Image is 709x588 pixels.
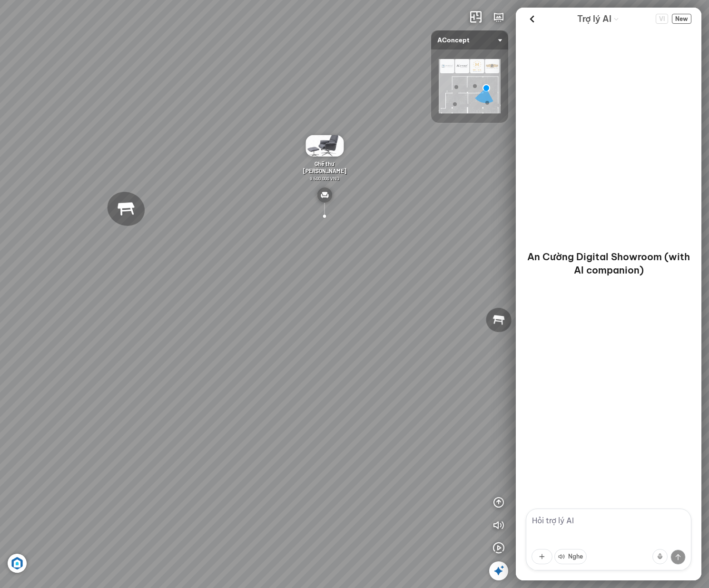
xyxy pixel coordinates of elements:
img: Artboard_6_4x_1_F4RHW9YJWHU.jpg [8,554,27,573]
button: Nghe [554,549,587,564]
button: New Chat [672,14,691,24]
span: Ghế thư [PERSON_NAME] [303,160,346,174]
span: 9.500.000 VND [310,176,339,181]
button: Change language [656,14,668,24]
img: Gh__th__gi_n_Al_VLUMKJWJ77CD.gif [305,135,344,157]
span: VI [656,14,668,24]
span: New [672,14,691,24]
img: AConcept_CTMHTJT2R6E4.png [439,59,501,113]
span: AConcept [437,30,502,49]
div: AI Guide options [577,11,619,26]
p: An Cường Digital Showroom (with AI companion) [527,250,690,277]
img: type_sofa_CL2K24RXHCN6.svg [317,187,332,203]
span: Trợ lý AI [577,12,611,26]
